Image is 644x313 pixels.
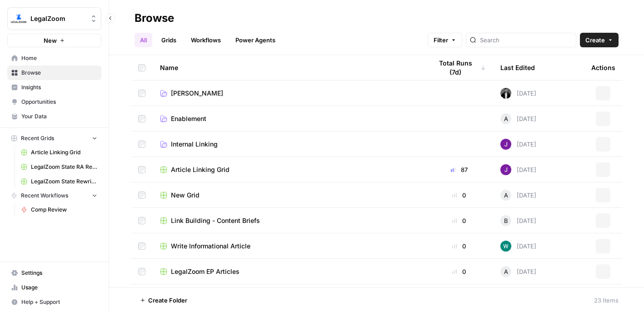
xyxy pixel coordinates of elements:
a: Your Data [7,109,101,124]
input: Search [480,35,572,45]
button: Recent Workflows [7,189,101,202]
span: Article Linking Grid [171,165,230,174]
span: [PERSON_NAME] [171,89,223,98]
button: Help + Support [7,295,101,309]
div: [DATE] [500,113,536,124]
div: Total Runs (7d) [432,55,486,80]
span: Your Data [21,112,97,121]
span: LegalZoom State RA Rewrites [31,163,97,171]
span: Write Informational Article [171,242,250,251]
span: Opportunities [21,98,97,106]
img: nj1ssy6o3lyd6ijko0eoja4aphzn [500,164,511,175]
span: Internal Linking [171,140,218,149]
a: Internal Linking [160,140,418,149]
a: Article Linking Grid [160,165,418,174]
span: Browse [21,69,97,77]
a: Link Building - Content Briefs [160,216,418,225]
span: Usage [21,283,97,292]
a: Home [7,51,101,66]
a: Opportunities [7,95,101,109]
a: LegalZoom State RA Rewrites [17,160,101,174]
div: [DATE] [500,139,536,150]
img: agqtm212c27aeosmjiqx3wzecrl1 [500,88,511,99]
div: 0 [432,191,486,200]
a: Write Informational Article [160,242,418,251]
div: Browse [135,11,174,25]
div: 87 [432,165,486,174]
a: LegalZoom EP Articles [160,267,418,276]
a: Workflows [185,33,226,47]
span: LegalZoom EP Articles [171,267,240,276]
span: Settings [21,269,97,277]
button: Filter [428,33,462,47]
a: Comp Review [17,202,101,217]
span: Enablement [171,114,206,123]
div: [DATE] [500,164,536,175]
a: Usage [7,280,101,295]
a: Browse [7,66,101,80]
img: vaiar9hhcrg879pubqop5lsxqhgw [500,241,511,252]
span: B [504,216,508,225]
span: A [504,114,508,123]
div: Last Edited [500,55,535,80]
span: Comp Review [31,206,97,214]
span: LegalZoom State Rewrites INC [31,177,97,186]
img: nj1ssy6o3lyd6ijko0eoja4aphzn [500,139,511,150]
div: 0 [432,267,486,276]
a: All [135,33,152,47]
a: Grids [156,33,182,47]
button: Recent Grids [7,131,101,145]
span: A [504,191,508,200]
button: Create [580,33,619,47]
div: 23 Items [594,296,619,305]
button: Create Folder [135,293,193,308]
div: 0 [432,242,486,251]
span: Recent Grids [21,134,54,142]
a: LegalZoom State Rewrites INC [17,174,101,189]
a: Settings [7,266,101,280]
span: Recent Workflows [21,192,68,200]
div: Actions [591,55,615,80]
span: Create Folder [148,296,187,305]
a: Enablement [160,114,418,123]
div: Name [160,55,418,80]
a: Power Agents [230,33,281,47]
a: Insights [7,80,101,95]
span: Article Linking Grid [31,148,97,156]
div: [DATE] [500,266,536,277]
span: Help + Support [21,298,97,306]
span: LegalZoom [30,14,85,23]
span: New Grid [171,191,200,200]
span: Insights [21,83,97,91]
div: [DATE] [500,88,536,99]
div: [DATE] [500,215,536,226]
button: Workspace: LegalZoom [7,7,101,30]
a: [PERSON_NAME] [160,89,418,98]
a: Article Linking Grid [17,145,101,160]
span: Filter [434,35,448,45]
button: New [7,34,101,47]
span: Link Building - Content Briefs [171,216,260,225]
span: New [44,36,57,45]
div: [DATE] [500,241,536,252]
span: Home [21,54,97,62]
a: New Grid [160,191,418,200]
div: [DATE] [500,190,536,201]
span: A [504,267,508,276]
span: Create [585,35,605,45]
div: 0 [432,216,486,225]
img: LegalZoom Logo [10,10,27,27]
